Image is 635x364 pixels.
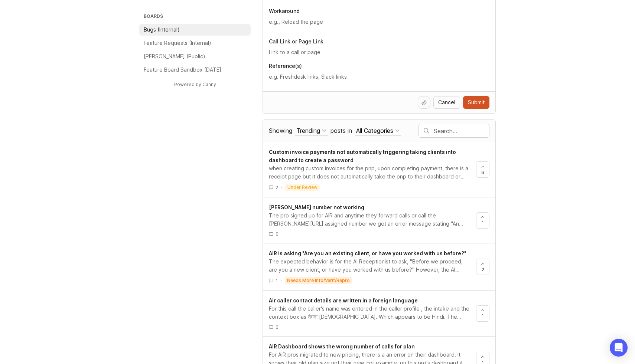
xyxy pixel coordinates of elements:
span: posts in [330,127,352,134]
span: Submit [468,99,485,106]
input: Search… [434,127,489,135]
a: [PERSON_NAME] number not workingThe pro signed up for AIR and anytime they forward calls or call ... [269,203,476,237]
a: AIR is asking "Are you an existing client, or have you worked with us before?"The expected behavi... [269,249,476,284]
div: · [281,184,282,191]
span: 0 [276,324,279,330]
button: posts in [355,126,401,136]
button: 1 [476,305,489,322]
button: 2 [476,259,489,275]
span: AIR Dashboard shows the wrong number of calls for plan [269,343,415,350]
span: 0 [276,231,279,237]
p: under review [287,184,317,190]
div: For this call the caller's name was entered in the caller profile , the intake and the context bo... [269,305,470,321]
div: when creating custom invoices for the pnp, upon completing payment, there is a receipt page but i... [269,164,470,181]
span: Cancel [438,99,455,106]
input: Link to a call or page [269,48,489,56]
a: [PERSON_NAME] (Public) [139,50,251,62]
p: [PERSON_NAME] (Public) [144,53,205,60]
span: Air caller contact details are written in a foreign language [269,297,418,304]
a: Powered by Canny [173,80,217,89]
span: Custom invoice payments not automatically triggering taking clients into dashboard to create a pa... [269,149,456,163]
div: All Categories [356,127,393,135]
button: 6 [476,161,489,178]
span: 1 [276,278,278,284]
span: Showing [269,127,292,134]
span: 1 [482,313,484,319]
span: 2 [276,184,278,191]
a: Feature Requests (Internal) [139,37,251,49]
p: Workaround [269,7,489,15]
a: Bugs (Internal) [139,24,251,36]
button: Cancel [433,96,460,109]
button: Showing [295,126,328,136]
div: The pro signed up for AIR and anytime they forward calls or call the [PERSON_NAME][URL] assigned ... [269,211,470,228]
span: 6 [481,169,484,176]
span: AIR is asking "Are you an existing client, or have you worked with us before?" [269,250,466,256]
h3: Boards [142,12,251,22]
span: 1 [482,220,484,226]
button: Submit [463,96,489,109]
a: Feature Board Sandbox [DATE] [139,64,251,76]
div: · [281,278,282,284]
button: 1 [476,212,489,229]
p: Bugs (Internal) [144,26,180,33]
p: Call Link or Page Link [269,38,489,45]
p: Feature Requests (Internal) [144,39,211,47]
a: Air caller contact details are written in a foreign languageFor this call the caller's name was e... [269,296,476,330]
span: [PERSON_NAME] number not working [269,204,364,210]
p: Feature Board Sandbox [DATE] [144,66,221,73]
p: needs more info/verif/repro [287,278,350,283]
div: Open Intercom Messenger [610,339,628,357]
span: 2 [482,266,484,273]
a: Custom invoice payments not automatically triggering taking clients into dashboard to create a pa... [269,148,476,191]
p: Reference(s) [269,62,489,70]
div: The expected behavior is for the AI Receptionist to ask, "Before we proceed, are you a new client... [269,258,470,274]
div: Trending [296,127,320,135]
